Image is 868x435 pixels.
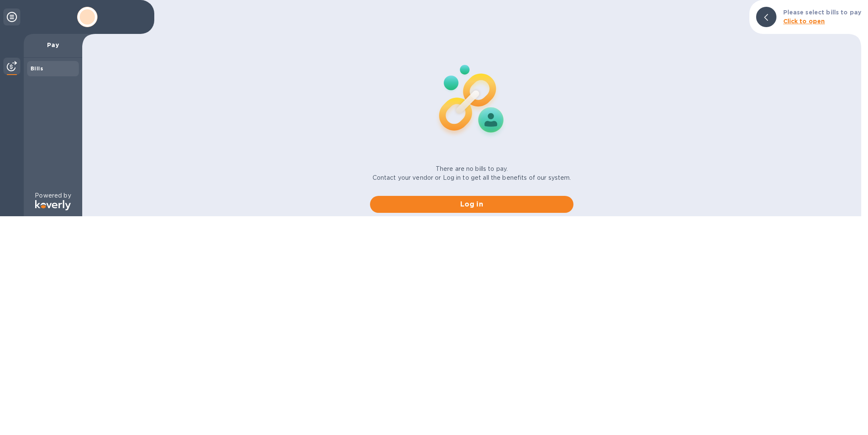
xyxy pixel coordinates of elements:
[783,9,861,16] b: Please select bills to pay
[373,165,571,182] p: There are no bills to pay. Contact your vendor or Log in to get all the benefits of our system.
[377,199,567,209] span: Log in
[31,65,43,72] b: Bills
[35,191,71,200] p: Powered by
[783,18,825,25] b: Click to open
[31,41,75,49] p: Pay
[370,196,573,213] button: Log in
[35,200,71,210] img: Logo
